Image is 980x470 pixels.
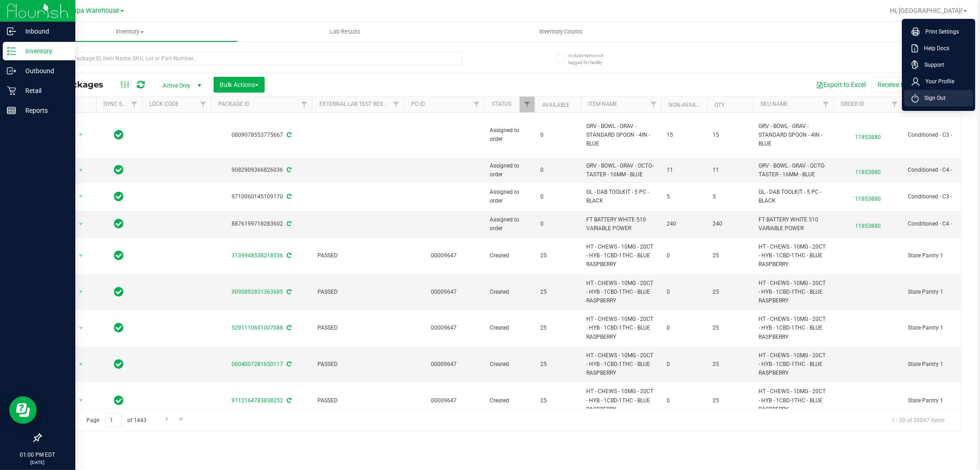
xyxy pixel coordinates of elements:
[714,102,725,108] a: Qty
[908,220,966,228] span: Conditioned - C4 -
[667,192,702,201] span: 5
[839,163,897,177] span: 11853880
[839,190,897,203] span: 11853880
[919,60,944,70] span: Support
[22,28,238,36] span: Inventory
[667,131,702,139] span: 15
[75,164,87,177] span: select
[75,285,87,298] span: select
[586,243,656,269] span: HT - CHEWS - 10MG - 20CT - HYB - 1CBD-1THC - BLUE RASPBERRY
[210,166,313,174] div: 9082909366826036
[75,322,87,335] span: select
[667,396,702,405] span: 0
[667,324,702,332] span: 0
[16,85,71,96] p: Retail
[431,361,457,367] a: 00009647
[586,279,656,306] span: HT - CHEWS - 10MG - 20CT - HYB - 1CBD-1THC - BLUE RASPBERRY
[540,166,575,174] span: 0
[908,324,966,332] span: State Pantry 1
[285,167,291,173] span: Sync from Compliance System
[713,220,748,228] span: 240
[919,93,946,103] span: Sign Out
[114,163,124,176] span: In Sync
[175,413,188,425] a: Go to the last page
[908,251,966,260] span: State Pantry 1
[218,101,249,107] a: Package ID
[760,101,788,107] a: SKU Name
[586,122,656,149] span: GRV - BOWL - GRAV - STANDARD SPOON - 4IN - BLUE
[114,285,124,298] span: In Sync
[887,97,902,112] a: Filter
[75,394,87,407] span: select
[490,396,529,405] span: Created
[317,251,398,260] span: PASSED
[317,288,398,296] span: PASSED
[586,188,656,205] span: GL - DAB TOOLKIT - 5 PC - BLACK
[759,188,828,205] span: GL - DAB TOOLKIT - 5 PC - BLACK
[490,162,529,179] span: Assigned to order
[317,28,373,36] span: Lab Results
[431,325,457,331] a: 00009647
[4,459,71,466] p: [DATE]
[4,451,71,459] p: 01:00 PM EDT
[759,279,828,306] span: HT - CHEWS - 10MG - 20CT - HYB - 1CBD-1THC - BLUE RASPBERRY
[540,396,575,405] span: 25
[920,27,959,36] span: Print Settings
[7,106,16,115] inline-svg: Reports
[431,289,457,295] a: 00009647
[16,65,71,76] p: Outbound
[713,396,748,405] span: 25
[586,162,656,179] span: GRV - BOWL - GRAV - OCTO-TASTER - 16MM - BLUE
[75,190,87,203] span: select
[540,360,575,369] span: 25
[667,251,702,260] span: 0
[908,192,966,201] span: Conditioned - C3 -
[285,361,291,367] span: Sync from Compliance System
[920,77,954,86] span: Your Profile
[490,215,529,233] span: Assigned to order
[453,22,668,41] a: Inventory Counts
[872,77,947,93] button: Receive Non-Cannabis
[713,251,748,260] span: 25
[540,324,575,332] span: 25
[667,288,702,296] span: 0
[490,188,529,205] span: Assigned to order
[149,101,179,107] a: Lock Code
[238,22,453,41] a: Lab Results
[540,131,575,139] span: 0
[232,252,283,259] a: 3139948538218536
[75,218,87,231] span: select
[40,52,462,65] input: Search Package ID, Item Name, SKU, Lot or Part Number...
[490,288,529,296] span: Created
[713,131,748,139] span: 15
[114,358,124,371] span: In Sync
[586,315,656,342] span: HT - CHEWS - 10MG - 20CT - HYB - 1CBD-1THC - BLUE RASPBERRY
[79,413,154,427] span: Page of 1443
[759,215,828,233] span: FT BATTERY WHITE 510 VARIABLE POWER
[7,46,16,56] inline-svg: Inventory
[232,397,283,404] a: 9112164783838252
[114,128,124,141] span: In Sync
[759,387,828,414] span: HT - CHEWS - 10MG - 20CT - HYB - 1CBD-1THC - BLUE RASPBERRY
[469,97,484,112] a: Filter
[810,77,872,93] button: Export to Excel
[210,220,313,228] div: 8876199718283602
[317,360,398,369] span: PASSED
[411,101,425,107] a: PO ID
[890,7,963,14] span: Hi, [GEOGRAPHIC_DATA]!
[759,122,828,149] span: GRV - BOWL - GRAV - STANDARD SPOON - 4IN - BLUE
[540,192,575,201] span: 0
[540,288,575,296] span: 25
[586,215,656,233] span: FT BATTERY WHITE 510 VARIABLE POWER
[586,387,656,414] span: HT - CHEWS - 10MG - 20CT - HYB - 1CBD-1THC - BLUE RASPBERRY
[713,360,748,369] span: 25
[389,97,404,112] a: Filter
[7,66,16,75] inline-svg: Outbound
[285,220,291,227] span: Sync from Compliance System
[285,325,291,331] span: Sync from Compliance System
[759,351,828,378] span: HT - CHEWS - 10MG - 20CT - HYB - 1CBD-1THC - BLUE RASPBERRY
[588,101,617,107] a: Item Name
[908,131,966,139] span: Conditioned - C3 -
[114,321,124,334] span: In Sync
[908,396,966,405] span: State Pantry 1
